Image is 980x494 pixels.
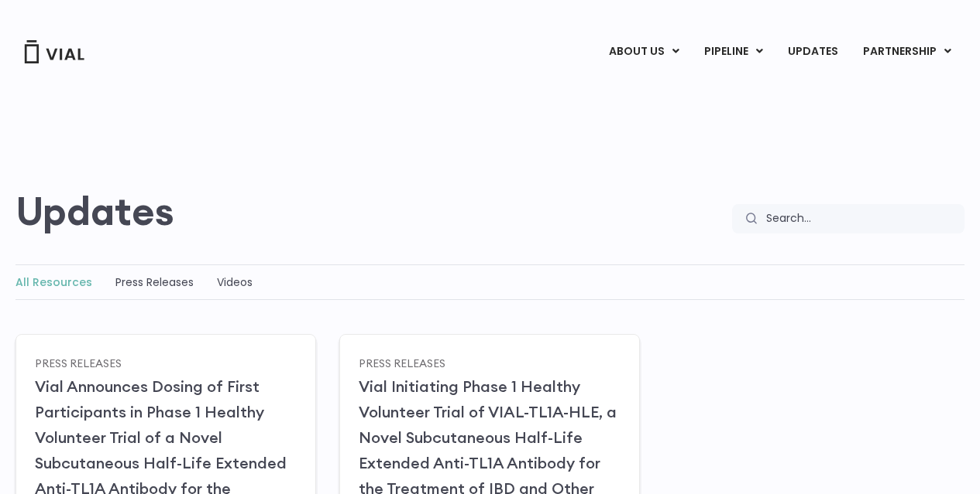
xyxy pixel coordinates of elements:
a: Videos [217,274,253,290]
h2: Updates [15,189,174,233]
a: Press Releases [115,274,194,290]
a: UPDATES [775,39,850,65]
a: ABOUT USMenu Toggle [597,39,691,65]
a: Press Releases [35,356,122,370]
a: PIPELINEMenu Toggle [692,39,775,65]
input: Search... [756,204,965,233]
a: PARTNERSHIPMenu Toggle [851,39,964,65]
a: All Resources [15,274,92,290]
img: Vial Logo [23,40,85,63]
a: Press Releases [359,356,445,370]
